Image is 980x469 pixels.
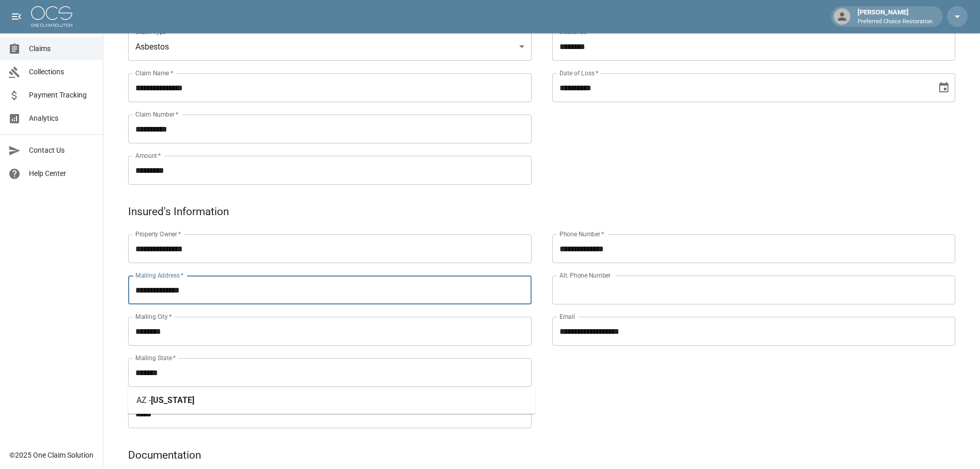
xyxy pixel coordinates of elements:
[559,69,598,77] label: Date of Loss
[151,395,194,405] span: [US_STATE]
[135,230,181,238] label: Property Owner
[31,6,72,27] img: ocs-logo-white-transparent.png
[853,7,937,26] div: [PERSON_NAME]
[934,77,954,98] button: Choose date, selected date is Sep 18, 2025
[29,67,95,77] span: Collections
[135,110,178,119] label: Claim Number
[559,312,575,321] label: Email
[9,450,94,460] div: © 2025 One Claim Solution
[135,312,172,321] label: Mailing City
[135,271,183,280] label: Mailing Address
[29,145,95,156] span: Contact Us
[559,271,611,280] label: Alt. Phone Number
[559,230,604,238] label: Phone Number
[6,6,27,27] button: open drawer
[29,113,95,124] span: Analytics
[858,18,932,26] p: Preferred Choice Restoration
[29,90,95,101] span: Payment Tracking
[29,43,95,54] span: Claims
[135,353,176,362] label: Mailing State
[128,32,532,61] div: Asbestos
[29,168,95,179] span: Help Center
[135,151,161,160] label: Amount
[135,69,173,77] label: Claim Name
[136,395,151,405] span: AZ -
